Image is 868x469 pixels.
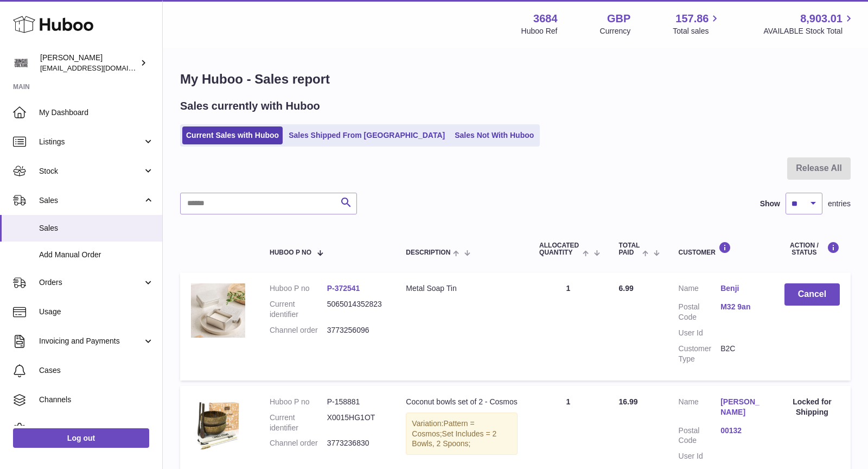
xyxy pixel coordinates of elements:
span: Orders [39,277,143,288]
strong: 3684 [533,11,558,26]
h2: Sales currently with Huboo [180,99,320,113]
td: 1 [528,272,608,380]
span: Settings [39,424,154,434]
a: Benji [720,283,763,294]
a: Sales Shipped From [GEOGRAPHIC_DATA] [285,126,449,144]
a: 00132 [720,426,763,436]
div: Action / Status [784,242,840,256]
img: 36841753442420.jpg [191,283,245,338]
div: Coconut bowls set of 2 - Cosmos [406,397,518,407]
div: [PERSON_NAME] [40,53,138,73]
span: Total paid [619,242,640,256]
div: Currency [600,26,631,36]
span: Stock [39,166,143,176]
div: Locked for Shipping [784,397,840,417]
span: Set Includes = 2 Bowls, 2 Spoons; [412,429,496,448]
span: Usage [39,307,154,317]
span: Listings [39,137,143,147]
span: Total sales [673,26,721,36]
dd: B2C [720,344,763,364]
dt: Huboo P no [270,397,327,407]
span: Huboo P no [270,249,311,256]
dt: Current identifier [270,413,327,433]
div: Metal Soap Tin [406,283,518,294]
img: 36841753444972.jpg [191,397,245,451]
dt: Postal Code [679,426,721,446]
a: M32 9an [720,302,763,312]
a: Sales Not With Huboo [451,126,538,144]
label: Show [760,199,780,209]
span: 157.86 [675,11,709,26]
dt: Name [679,283,721,296]
a: [PERSON_NAME] [720,397,763,417]
dt: User Id [679,328,721,338]
dt: Channel order [270,438,327,448]
dt: Postal Code [679,302,721,322]
dt: Customer Type [679,344,721,364]
span: ALLOCATED Quantity [539,242,580,256]
div: Variation: [406,413,518,455]
div: Huboo Ref [521,26,558,36]
a: 157.86 Total sales [673,11,721,36]
span: 16.99 [619,397,638,406]
span: Sales [39,223,154,233]
dt: Huboo P no [270,283,327,294]
div: Customer [679,242,763,256]
img: theinternationalventure@gmail.com [13,55,29,71]
button: Cancel [784,283,840,306]
span: Invoicing and Payments [39,336,143,346]
span: Cases [39,365,154,376]
dd: P-158881 [327,397,385,407]
span: Sales [39,195,143,206]
a: Log out [13,428,149,448]
span: Channels [39,395,154,405]
span: AVAILABLE Stock Total [763,26,855,36]
dt: Current identifier [270,299,327,320]
span: Pattern = Cosmos; [412,419,474,438]
span: Add Manual Order [39,250,154,260]
dd: X0015HG1OT [327,413,385,433]
span: Description [406,249,450,256]
a: 8,903.01 AVAILABLE Stock Total [763,11,855,36]
span: 6.99 [619,284,634,293]
a: P-372541 [327,284,360,293]
dt: User Id [679,451,721,461]
dd: 5065014352823 [327,299,385,320]
strong: GBP [607,11,630,26]
dd: 3773236830 [327,438,385,448]
span: [EMAIL_ADDRESS][DOMAIN_NAME] [40,64,159,72]
h1: My Huboo - Sales report [180,71,851,88]
span: entries [828,199,851,209]
a: Current Sales with Huboo [182,126,283,144]
span: 8,903.01 [800,11,843,26]
span: My Dashboard [39,107,154,118]
dt: Channel order [270,325,327,335]
dt: Name [679,397,721,420]
dd: 3773256096 [327,325,385,335]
